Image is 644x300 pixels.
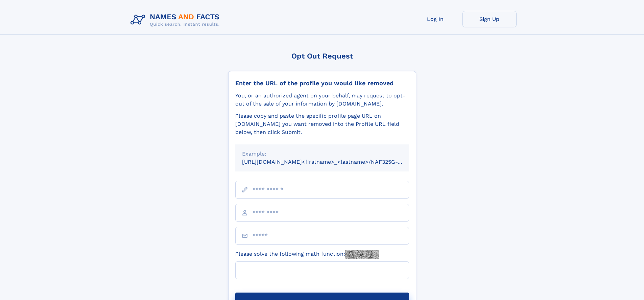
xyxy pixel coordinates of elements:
[235,79,409,87] div: Enter the URL of the profile you would like removed
[228,52,416,60] div: Opt Out Request
[408,11,462,27] a: Log In
[235,250,379,259] label: Please solve the following math function:
[235,92,409,108] div: You, or an authorized agent on your behalf, may request to opt-out of the sale of your informatio...
[128,11,225,29] img: Logo Names and Facts
[235,112,409,136] div: Please copy and paste the specific profile page URL on [DOMAIN_NAME] you want removed into the Pr...
[242,150,402,158] div: Example:
[242,159,422,165] small: [URL][DOMAIN_NAME]<firstname>_<lastname>/NAF325G-xxxxxxxx
[462,11,517,27] a: Sign Up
